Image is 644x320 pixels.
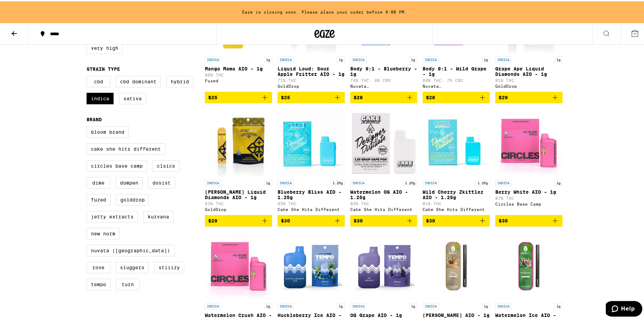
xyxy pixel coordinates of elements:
p: 87% THC [495,195,563,199]
div: GoldDrop [495,83,563,87]
p: 91% THC [495,77,563,81]
p: INDICA [278,302,294,308]
p: INDICA [423,55,439,61]
span: $25 [208,93,217,99]
p: INDICA [205,178,221,185]
label: CBD Dominant [116,74,161,86]
legend: Strain Type [87,65,120,70]
a: Open page for King Louis Liquid Diamonds AIO - 1g from GoldDrop [205,107,272,214]
p: Grape Ape Liquid Diamonds AIO - 1g [495,65,563,76]
label: Dompen [116,176,143,187]
p: INDICA [350,178,366,185]
span: $30 [354,217,363,222]
p: 1.25g [476,178,490,185]
span: $28 [354,93,363,99]
img: Cake She Hits Different - Watermelon OG AIO - 1.25g [350,107,418,175]
label: CBD [87,74,110,86]
label: Very High [87,41,123,52]
label: Fuzed [87,193,111,204]
div: Nuvata ([GEOGRAPHIC_DATA]) [350,83,418,87]
label: Tempo [87,277,111,289]
p: Body 9:1 - Wild Grape - 1g [423,65,490,76]
label: Rove [87,260,110,272]
legend: Brand [87,115,102,121]
button: Add to bag [350,90,418,102]
button: Add to bag [423,214,490,225]
p: 1g [554,55,563,61]
p: 1g [554,302,563,308]
label: GoldDrop [116,193,149,204]
button: Add to bag [278,214,345,225]
label: Sluggers [116,260,149,272]
span: $30 [426,217,435,222]
label: CLSICS [152,159,180,170]
label: Jetty Extracts [87,210,138,221]
p: 1g [409,55,417,61]
button: Add to bag [350,214,418,225]
button: Add to bag [278,90,345,102]
img: Dompen - King Louis XIII AIO - 1g [423,231,490,298]
img: Tempo - Huckleberry Ice AIO - 1g [278,231,345,298]
div: GoldDrop [278,83,345,87]
p: 1g [482,55,490,61]
a: Open page for Watermelon OG AIO - 1.25g from Cake She Hits Different [350,107,418,214]
img: Cake She Hits Different - Wild Cherry Zkittlez AIO - 1.25g [423,107,490,175]
p: Watermelon OG AIO - 1.25g [350,188,418,199]
p: INDICA [495,302,511,308]
p: INDICA [278,55,294,61]
p: Blueberry Bliss AIO - 1.25g [278,188,345,199]
label: Kurvana [143,210,173,221]
iframe: Opens a widget where you can find more information [606,300,642,317]
label: Bloom Brand [87,125,129,136]
p: 71% THC [278,77,345,81]
img: Circles Base Camp - Watermelon Crush AIO - 1g [205,231,272,298]
img: Cake She Hits Different - Blueberry Bliss AIO - 1.25g [278,107,345,175]
label: Sativa [119,91,146,103]
img: Dompen - Watermelon Ice AIO - 1g [495,231,563,298]
p: INDICA [423,302,439,308]
label: DIME [87,176,110,187]
label: STIIIZY [154,260,184,272]
label: turn [116,277,140,289]
div: Cake She Hits Different [278,206,345,210]
p: 1g [409,302,417,308]
p: 74% THC: 8% CBD [350,77,418,81]
div: Cake She Hits Different [350,206,418,210]
p: INDICA [495,178,511,185]
a: Open page for Berry White AIO - 1g from Circles Base Camp [495,107,563,214]
p: 1g [482,302,490,308]
p: 1g [554,178,563,185]
img: GoldDrop - King Louis Liquid Diamonds AIO - 1g [207,107,270,175]
p: 1g [264,178,272,185]
div: Nuvata ([GEOGRAPHIC_DATA]) [423,83,490,87]
a: Open page for Blueberry Bliss AIO - 1.25g from Cake She Hits Different [278,107,345,214]
p: INDICA [350,302,366,308]
p: [PERSON_NAME] Liquid Diamonds AIO - 1g [205,188,272,199]
label: Indica [87,91,114,103]
p: [PERSON_NAME] AIO - 1g [423,311,490,317]
button: Add to bag [495,214,563,225]
label: New Norm [87,227,120,238]
p: 93% THC [205,200,272,205]
p: 1g [337,55,345,61]
span: $29 [499,93,508,99]
span: $30 [499,217,508,222]
p: 83% THC [278,200,345,205]
button: Add to bag [423,90,490,102]
p: 81% THC [423,200,490,205]
button: Add to bag [205,214,272,225]
p: 83% THC [350,200,418,205]
a: Open page for Wild Cherry Zkittlez AIO - 1.25g from Cake She Hits Different [423,107,490,214]
p: Berry White AIO - 1g [495,188,563,193]
p: 1g [337,302,345,308]
p: INDICA [495,55,511,61]
img: Tempo - OG Grape AIO - 1g [350,231,418,298]
span: $29 [208,217,217,222]
p: 1g [264,55,272,61]
p: INDICA [205,302,221,308]
label: Cake She Hits Different [87,142,165,153]
p: INDICA [205,55,221,61]
div: Circles Base Camp [495,200,563,205]
label: Nuvata ([GEOGRAPHIC_DATA]) [87,243,174,255]
p: 69% THC: 7% CBD [423,77,490,81]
